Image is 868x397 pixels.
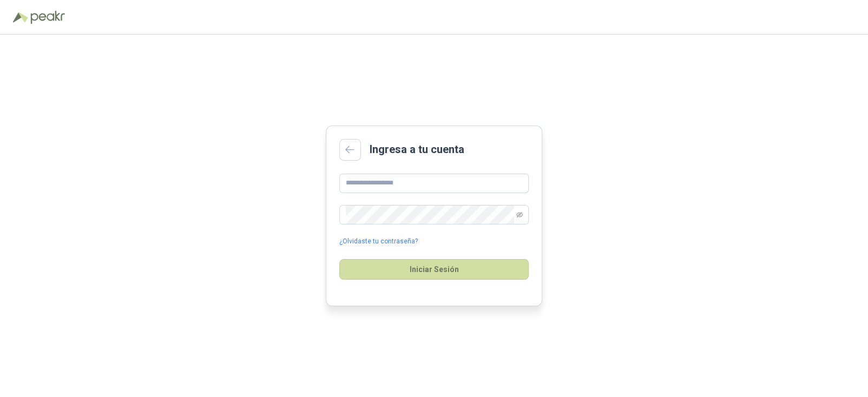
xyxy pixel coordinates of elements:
[516,211,523,218] span: eye-invisible
[339,259,529,280] button: Iniciar Sesión
[370,141,464,158] h2: Ingresa a tu cuenta
[30,11,65,24] img: Peakr
[339,236,418,247] a: ¿Olvidaste tu contraseña?
[13,12,28,23] img: Logo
